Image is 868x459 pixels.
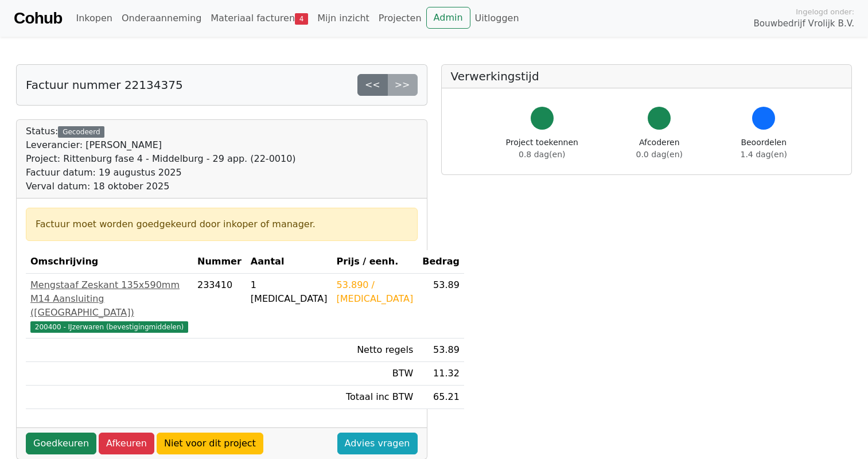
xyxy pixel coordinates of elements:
[14,5,62,32] a: Cohub
[741,150,787,159] span: 1.4 dag(en)
[26,78,183,92] h5: Factuur nummer 22134375
[117,7,206,30] a: Onderaanneming
[26,433,96,454] a: Goedkeuren
[193,250,246,274] th: Nummer
[26,180,296,193] div: Verval datum: 18 oktober 2025
[636,150,683,159] span: 0.0 dag(en)
[451,69,843,83] h5: Verwerkingstijd
[332,250,418,274] th: Prijs / eenh.
[30,278,188,333] a: Mengstaaf Zeskant 135x590mm M14 Aansluiting ([GEOGRAPHIC_DATA])200400 - IJzerwaren (bevestigingmi...
[26,138,296,152] div: Leverancier: [PERSON_NAME]
[332,386,418,409] td: Totaal inc BTW
[426,7,470,29] a: Admin
[418,362,464,386] td: 11.32
[30,321,188,333] span: 200400 - IJzerwaren (bevestigingmiddelen)
[26,152,296,166] div: Project: Rittenburg fase 4 - Middelburg - 29 app. (22-0010)
[418,250,464,274] th: Bedrag
[470,7,524,30] a: Uitloggen
[246,250,332,274] th: Aantal
[206,7,313,30] a: Materiaal facturen4
[418,339,464,362] td: 53.89
[506,137,578,161] div: Project toekennen
[313,7,374,30] a: Mijn inzicht
[337,278,414,306] div: 53.890 / [MEDICAL_DATA]
[193,274,246,339] td: 233410
[71,7,116,30] a: Inkopen
[30,278,188,320] div: Mengstaaf Zeskant 135x590mm M14 Aansluiting ([GEOGRAPHIC_DATA])
[251,278,328,306] div: 1 [MEDICAL_DATA]
[636,137,683,161] div: Afcoderen
[337,433,418,454] a: Advies vragen
[332,362,418,386] td: BTW
[26,250,193,274] th: Omschrijving
[99,433,154,454] a: Afkeuren
[418,274,464,339] td: 53.89
[374,7,426,30] a: Projecten
[753,17,854,30] span: Bouwbedrijf Vrolijk B.V.
[36,217,408,231] div: Factuur moet worden goedgekeurd door inkoper of manager.
[418,386,464,409] td: 65.21
[332,339,418,362] td: Netto regels
[58,126,104,138] div: Gecodeerd
[26,166,296,180] div: Factuur datum: 19 augustus 2025
[519,150,565,159] span: 0.8 dag(en)
[295,13,308,25] span: 4
[26,125,296,193] div: Status:
[157,433,263,454] a: Niet voor dit project
[357,74,388,96] a: <<
[741,137,787,161] div: Beoordelen
[796,6,854,17] span: Ingelogd onder:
